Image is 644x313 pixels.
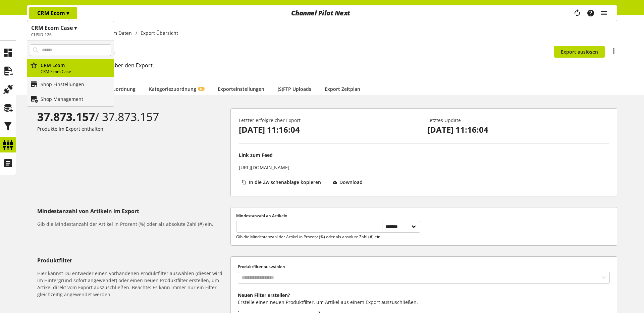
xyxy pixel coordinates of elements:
[239,151,273,159] p: Link zum Feed
[238,299,610,306] p: Erstelle einen neuen Produktfilter, um Artikel aus einem Export auszuschließen.
[330,176,369,190] a: Download
[27,5,617,21] nav: main navigation
[41,62,111,69] p: CRM Ecom
[37,9,69,17] p: CRM Ecom
[238,264,610,270] label: Produktfilter auswählen
[218,85,264,92] a: Exporteinstellungen
[31,24,110,32] h1: CRM Ecom Case ▾
[37,109,95,124] b: 37.873.157
[236,213,420,219] label: Mindestanzahl an Artikeln
[37,125,228,132] p: Produkte im Export enthalten
[330,176,369,188] button: Download
[249,179,321,186] span: In die Zwischenablage kopieren
[66,9,69,17] span: ▾
[27,91,114,106] a: Shop Management
[325,85,360,92] a: Export Zeitplan
[427,117,609,124] p: Letztes Update
[37,108,228,125] div: / 37.873.157
[239,176,327,188] button: In die Zwischenablage kopieren
[37,207,228,215] h5: Mindestanzahl von Artikeln im Export
[37,221,228,228] h6: Gib die Mindestanzahl der Artikel in Prozent (%) oder als absolute Zahl (#) ein.
[37,45,554,59] h1: CRM Ecom Daten
[278,85,311,92] a: (S)FTP Uploads
[239,124,420,136] p: [DATE] 11:16:04
[37,270,228,298] h6: Hier kannst Du entweder einen vorhandenen Produktfilter auswählen (dieser wird im Hintergrund sof...
[561,48,598,55] span: Export auslösen
[31,32,110,38] h2: CUSID-126
[236,234,382,240] p: Gib die Mindestanzahl der Artikel in Prozent (%) oder als absolute Zahl (#) ein.
[427,124,609,136] p: [DATE] 11:16:04
[41,69,111,75] p: CRM Ecom Case
[239,117,420,124] p: Letzter erfolgreicher Export
[554,46,605,58] button: Export auslösen
[339,179,363,186] span: Download
[41,96,83,103] p: Shop Management
[27,77,114,91] a: Shop Einstellungen
[37,256,228,264] h5: Produktfilter
[200,87,203,91] span: KI
[238,292,290,298] b: Neuen Filter erstellen?
[37,61,617,69] h2: Hier hast Du einen Überblick über den Export.
[239,164,289,171] p: [URL][DOMAIN_NAME]
[41,81,84,88] p: Shop Einstellungen
[149,85,204,92] a: KategoriezuordnungKI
